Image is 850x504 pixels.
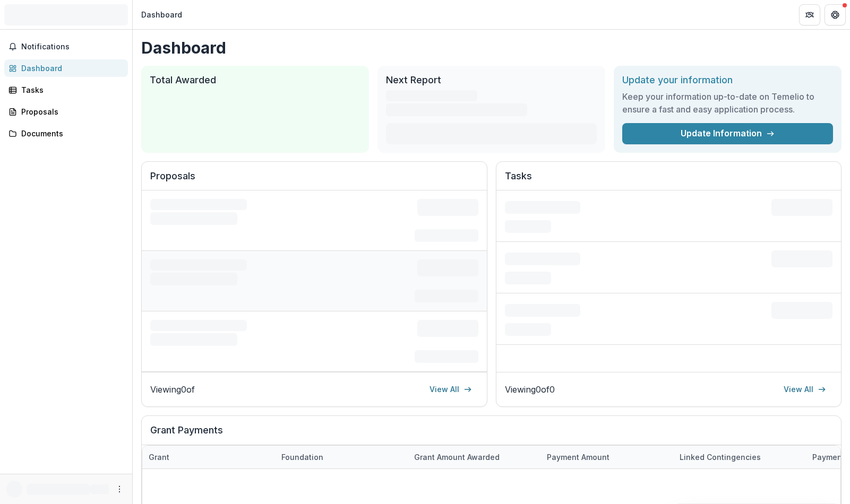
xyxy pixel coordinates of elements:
[799,4,820,25] button: Partners
[21,128,119,139] div: Documents
[4,103,128,120] a: Proposals
[777,381,832,398] a: View All
[150,424,832,445] h2: Grant Payments
[21,84,119,95] div: Tasks
[141,9,182,20] div: Dashboard
[505,170,833,190] h2: Tasks
[21,106,119,117] div: Proposals
[4,38,128,55] button: Notifications
[386,74,597,86] h2: Next Report
[141,38,842,57] h1: Dashboard
[4,125,128,142] a: Documents
[423,381,478,398] a: View All
[622,123,833,144] a: Update Information
[150,383,195,396] p: Viewing 0 of
[622,90,833,116] h3: Keep your information up-to-date on Temelio to ensure a fast and easy application process.
[113,483,126,496] button: More
[137,7,186,22] nav: breadcrumb
[4,59,128,77] a: Dashboard
[150,170,478,190] h2: Proposals
[21,42,124,51] span: Notifications
[4,81,128,99] a: Tasks
[825,4,846,25] button: Get Help
[622,74,833,86] h2: Update your information
[505,383,555,396] p: Viewing 0 of 0
[21,63,119,74] div: Dashboard
[150,74,360,86] h2: Total Awarded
